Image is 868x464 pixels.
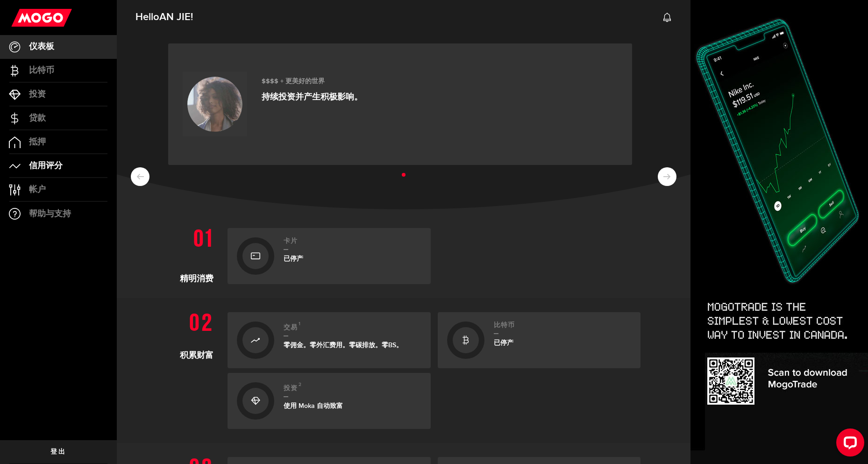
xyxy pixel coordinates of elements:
font: 信用评分 [29,161,63,171]
a: 比特币已停产 [438,312,641,368]
span: AN JIE [159,11,191,23]
span: Hello ! [135,7,193,27]
font: 卡片 [284,237,298,245]
font: 使用 Moka 自动致富 [284,402,343,410]
font: 2 [299,382,302,387]
font: 贷款 [29,113,46,123]
a: 交易1零佣金。零外汇费用。零碳排放。零BS。 [228,312,431,368]
font: 帮助与支持 [29,209,71,219]
font: 投资 [29,89,46,99]
a: 投资2使用 Moka 自动致富 [228,373,431,429]
font: 比特币 [29,65,54,75]
font: 已停产 [284,255,303,263]
font: 仪表板 [29,42,54,51]
font: 交易 [284,323,298,331]
font: 抵押 [29,137,46,147]
font: 已停产 [494,339,513,347]
font: 帐户 [29,185,46,194]
font: $$$$ + 更美好的世界 [262,78,325,85]
font: 投资 [284,384,298,392]
font: 登出 [50,448,66,456]
a: 卡片已停产 [228,228,431,284]
font: 精明消费 [180,275,213,283]
font: 1 [299,321,301,327]
font: 比特币 [494,321,515,329]
font: 持续投资并产生积极影响。 [262,93,363,101]
font: 积累财富 [180,351,213,360]
font: 零佣金。零外汇费用。零碳排放。零BS。 [284,341,403,349]
iframe: LiveChat 聊天小部件 [829,425,868,464]
a: $$$$ + 更美好的世界 持续投资并产生积极影响。 [168,43,632,165]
